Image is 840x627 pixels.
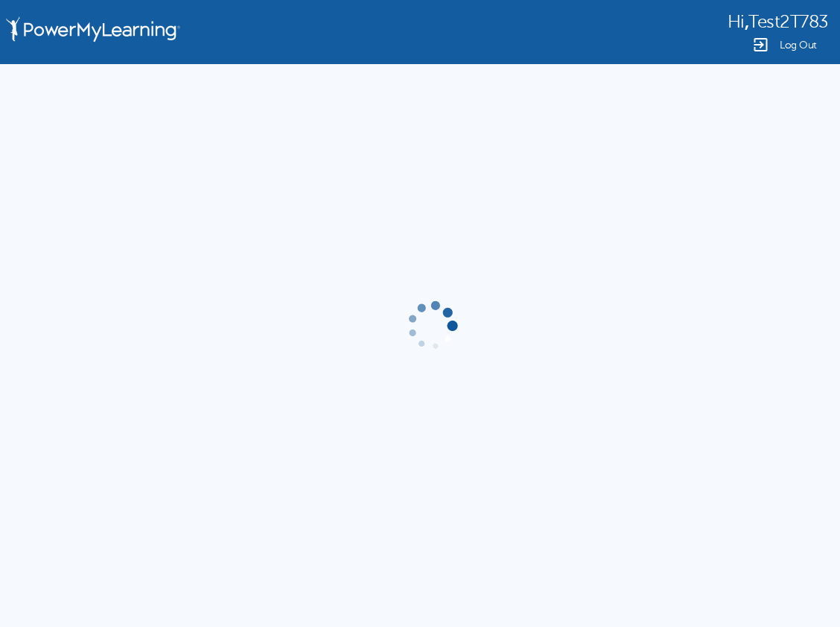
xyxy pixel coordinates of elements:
[728,12,745,32] span: Hi
[404,298,459,353] img: gif-load2.gif
[751,36,769,54] img: Logout Icon
[748,12,828,32] span: Test2T783
[780,40,817,51] span: Log Out
[728,10,828,32] div: ,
